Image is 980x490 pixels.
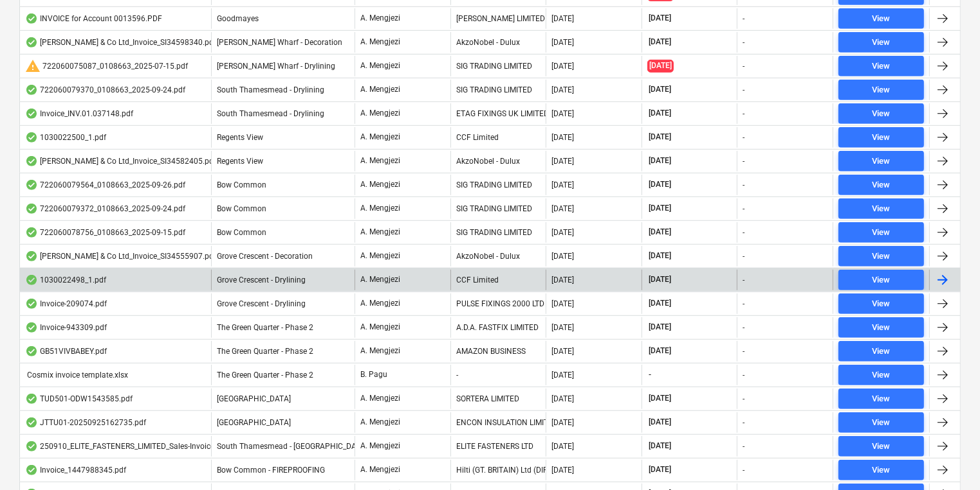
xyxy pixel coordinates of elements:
span: [DATE] [647,227,672,238]
span: [DATE] [647,464,672,475]
div: 250910_ELITE_FASTENERS_LIMITED_Sales-Invoice_79615.pdf [25,441,254,451]
div: - [743,442,744,451]
div: OCR finished [25,394,38,404]
div: AkzoNobel - Dulux [450,246,546,267]
div: CCF Limited [450,127,546,148]
div: - [743,109,744,118]
div: Invoice_INV.01.037148.pdf [25,109,133,119]
span: [DATE] [647,441,672,451]
button: View [838,412,924,433]
div: OCR finished [25,85,38,95]
span: The Green Quarter - Phase 2 [217,371,313,380]
div: 722060075087_0108663_2025-07-15.pdf [25,58,188,74]
p: A. Mengjezi [360,393,400,404]
p: A. Mengjezi [360,108,400,119]
button: View [838,222,924,243]
div: [DATE] [551,133,574,142]
p: A. Mengjezi [360,250,400,261]
span: [DATE] [647,274,672,285]
div: View [873,368,891,383]
span: [DATE] [647,60,674,72]
div: [DATE] [551,252,574,261]
span: Bow Common [217,180,266,189]
div: View [873,225,891,240]
div: [DATE] [551,228,574,237]
p: A. Mengjezi [360,37,400,48]
span: Grove Crescent - Drylining [217,299,306,308]
p: A. Mengjezi [360,179,400,190]
p: A. Mengjezi [360,274,400,285]
span: Montgomery's Wharf - Decoration [217,38,342,47]
div: SORTERA LIMITED [450,389,546,409]
div: [DATE] [551,157,574,166]
span: South Thamesmead - Drylining [217,109,324,118]
div: OCR finished [25,109,38,119]
div: ETAG FIXINGS UK LIMITED [450,103,546,124]
button: View [838,460,924,480]
div: SIG TRADING LIMITED [450,198,546,219]
button: View [838,246,924,267]
p: A. Mengjezi [360,60,400,71]
div: View [873,392,891,407]
div: [DATE] [551,323,574,332]
div: - [743,466,744,475]
span: [DATE] [647,417,672,428]
p: A. Mengjezi [360,417,400,428]
div: [DATE] [551,180,574,189]
p: A. Mengjezi [360,13,400,24]
p: A. Mengjezi [360,346,400,356]
div: GB51VIVBABEY.pdf [25,346,107,356]
div: View [873,249,891,264]
div: - [743,204,744,213]
span: Bow Common [217,228,266,237]
p: A. Mengjezi [360,227,400,238]
div: OCR finished [25,227,38,238]
span: Regents View [217,133,263,142]
div: OCR finished [25,132,38,143]
span: Camden Goods Yard [217,394,291,403]
div: View [873,463,891,478]
span: warning [25,58,41,74]
span: [DATE] [647,250,672,261]
div: View [873,35,891,50]
div: [DATE] [551,276,574,284]
span: The Green Quarter - Phase 2 [217,347,313,356]
p: A. Mengjezi [360,203,400,214]
div: [DATE] [551,204,574,213]
button: View [838,127,924,148]
div: - [743,371,744,380]
div: 722060079564_0108663_2025-09-26.pdf [25,180,185,190]
span: Grove Crescent - Decoration [217,252,313,261]
div: - [743,180,744,189]
iframe: Chat Widget [916,428,980,490]
div: [DATE] [551,299,574,308]
div: View [873,344,891,359]
div: [DATE] [551,14,574,23]
div: [PERSON_NAME] & Co Ltd_Invoice_SI34598340.pdf [25,37,216,48]
p: A. Mengjezi [360,322,400,333]
div: A.D.A. FASTFIX LIMITED [450,317,546,338]
div: [DATE] [551,347,574,356]
span: Grove Crescent - Drylining [217,276,306,284]
span: The Green Quarter - Phase 2 [217,323,313,332]
span: Bow Common - FIREPROOFING [217,466,325,475]
div: OCR finished [25,251,38,261]
span: - [647,369,652,380]
div: [DATE] [551,371,574,380]
div: OCR finished [25,204,38,214]
div: [PERSON_NAME] & Co Ltd_Invoice_SI34582405.pdf [25,156,216,166]
div: OCR finished [25,299,38,309]
button: View [838,32,924,53]
div: OCR finished [25,322,38,333]
div: - [743,157,744,166]
p: A. Mengjezi [360,84,400,95]
button: View [838,365,924,385]
div: - [743,347,744,356]
button: View [838,103,924,124]
span: [DATE] [647,13,672,24]
div: - [743,133,744,142]
button: View [838,56,924,76]
span: Regents View [217,157,263,166]
div: 1030022500_1.pdf [25,132,106,143]
div: [DATE] [551,85,574,94]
